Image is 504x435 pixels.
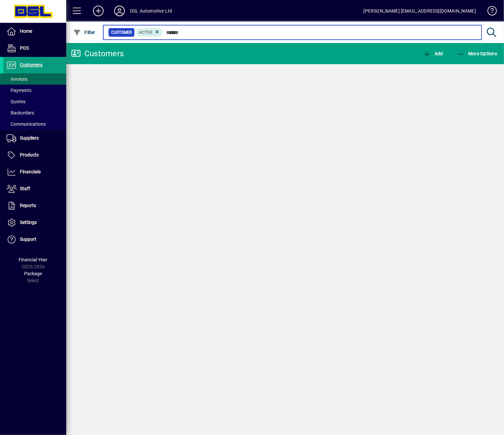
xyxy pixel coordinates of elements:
[71,48,124,59] div: Customers
[3,85,66,96] a: Payments
[7,121,46,127] span: Communications
[20,220,37,225] span: Settings
[364,6,476,16] div: [PERSON_NAME] [EMAIL_ADDRESS][DOMAIN_NAME]
[19,257,48,262] span: Financial Year
[3,231,66,248] a: Support
[457,51,497,56] span: More Options
[20,203,36,208] span: Reports
[3,107,66,118] a: Backorders
[20,135,39,141] span: Suppliers
[20,169,41,174] span: Financials
[421,48,444,60] button: Add
[71,26,97,38] button: Filter
[88,5,109,17] button: Add
[20,45,29,51] span: POS
[423,51,443,56] span: Add
[7,99,25,104] span: Quotes
[73,30,95,35] span: Filter
[139,30,153,35] span: Active
[482,1,496,23] a: Knowledge Base
[3,118,66,130] a: Communications
[3,130,66,147] a: Suppliers
[3,40,66,57] a: POS
[111,29,132,36] span: Customer
[7,88,31,93] span: Payments
[136,28,163,37] mat-chip: Activation Status: Active
[3,147,66,163] a: Products
[109,5,130,17] button: Profile
[3,197,66,214] a: Reports
[24,271,42,276] span: Package
[3,73,66,85] a: Invoices
[3,214,66,231] a: Settings
[7,76,27,82] span: Invoices
[20,62,42,67] span: Customers
[3,23,66,40] a: Home
[7,110,34,115] span: Backorders
[20,152,39,157] span: Products
[3,164,66,180] a: Financials
[20,186,30,191] span: Staff
[3,96,66,107] a: Quotes
[3,181,66,197] a: Staff
[20,237,36,242] span: Support
[20,28,32,34] span: Home
[455,48,499,60] button: More Options
[130,6,172,16] div: DSL Automotive Ltd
